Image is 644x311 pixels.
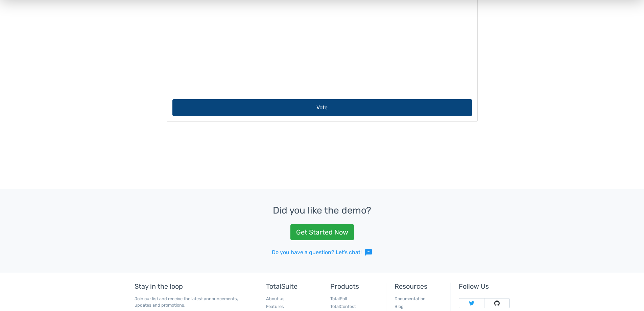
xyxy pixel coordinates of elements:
[135,283,250,290] h5: Stay in the loop
[364,248,373,257] span: sms
[494,301,500,306] img: Follow TotalSuite on Github
[266,304,284,309] a: Features
[395,283,445,290] h5: Resources
[330,283,381,290] h5: Products
[272,248,373,257] a: Do you have a question? Let's chat!sms
[395,304,404,309] a: Blog
[290,224,354,240] a: Get Started Now
[172,221,472,238] button: Vote
[172,39,472,207] iframe: Forest River Nature Sounds-Gentle Stream Sleeping Sound-Natural Calming Meditation Birdsong Ambience
[16,205,628,216] h3: Did you like the demo?
[459,283,509,290] h5: Follow Us
[395,296,426,301] a: Documentation
[266,296,285,301] a: About us
[330,304,356,309] a: TotalContest
[167,14,322,34] a: Participate
[266,283,317,290] h5: TotalSuite
[469,301,474,306] img: Follow TotalSuite on Twitter
[322,14,477,34] a: Submissions
[330,296,347,301] a: TotalPoll
[135,295,250,308] p: Join our list and receive the latest announcements, updates and promotions.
